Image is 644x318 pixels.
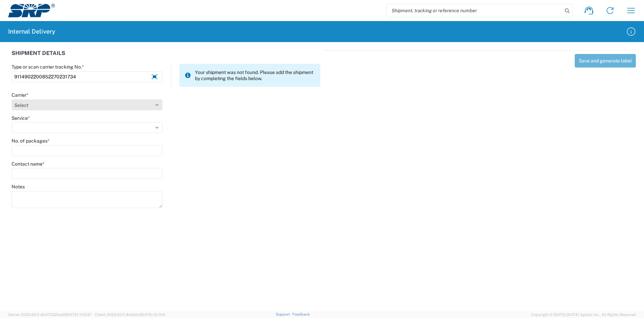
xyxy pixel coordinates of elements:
[12,50,320,64] div: SHIPMENT DETAILS
[292,312,310,316] a: Feedback
[387,4,562,17] input: Shipment, tracking or reference number
[8,313,92,317] span: Server: 2025.20.0-db47332bad5
[12,184,25,190] label: Notes
[66,313,92,317] span: [DATE] 11:13:37
[12,138,50,144] label: No. of packages
[12,161,44,167] label: Contact name
[8,4,55,17] img: srp
[12,115,30,121] label: Service
[531,312,636,318] span: Copyright © [DATE]-[DATE] Agistix Inc., All Rights Reserved
[276,312,293,316] a: Support
[95,313,165,317] span: Client: 2025.20.0-8c6e0cf
[195,69,315,81] span: Your shipment was not found. Please add the shipment by completing the fields below.
[12,64,84,70] label: Type or scan carrier tracking No.
[12,92,29,98] label: Carrier
[8,27,55,36] h2: Internal Delivery
[141,313,165,317] span: [DATE] 12:11:14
